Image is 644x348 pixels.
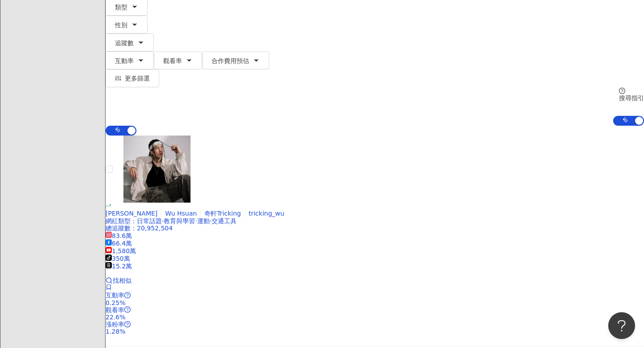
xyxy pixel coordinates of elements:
button: 性別 [106,16,148,34]
span: 交通工具 [212,217,237,225]
button: 互動率 [106,51,154,69]
iframe: Help Scout Beacon - Open [608,312,635,339]
div: 搜尋指引 [619,94,644,102]
button: 觀看率 [154,51,202,69]
span: 漲粉率 [106,321,124,328]
span: 66.4萬 [106,240,132,247]
span: question-circle [619,88,625,94]
span: 日常話題 [137,217,162,225]
span: 運動 [197,217,210,225]
a: 找相似 [106,277,131,284]
span: 更多篩選 [125,75,150,82]
div: 網紅類型 ： [106,217,644,225]
span: 類型 [115,4,127,11]
span: 合作費用預估 [212,57,249,64]
span: question-circle [124,292,131,298]
button: 更多篩選 [106,69,159,87]
div: 22.6% [106,314,644,321]
span: [PERSON_NAME] [106,210,157,217]
span: 互動率 [106,292,124,299]
span: Wu Hsuan [165,210,197,217]
span: 找相似 [113,277,131,284]
span: 奇軒Tricking [204,210,241,217]
span: 觀看率 [106,306,124,314]
div: 1.28% [106,328,644,335]
span: 教育與學習 [164,217,195,225]
span: 83.6萬 [106,232,132,239]
div: 0.25% [106,299,644,306]
span: 350萬 [106,255,130,262]
span: tricking_wu [249,210,284,217]
span: 互動率 [115,57,134,64]
span: · [195,217,197,225]
span: 15.2萬 [106,263,132,270]
span: 1,580萬 [106,247,136,255]
span: · [210,217,212,225]
img: KOL Avatar [123,136,191,203]
span: 追蹤數 [115,39,134,47]
button: 追蹤數 [106,34,154,51]
button: 合作費用預估 [202,51,269,69]
div: 總追蹤數 ： 20,952,504 [106,225,644,232]
span: · [162,217,164,225]
span: question-circle [124,321,131,327]
span: 觀看率 [163,57,182,64]
span: 性別 [115,21,127,29]
span: question-circle [124,306,131,313]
